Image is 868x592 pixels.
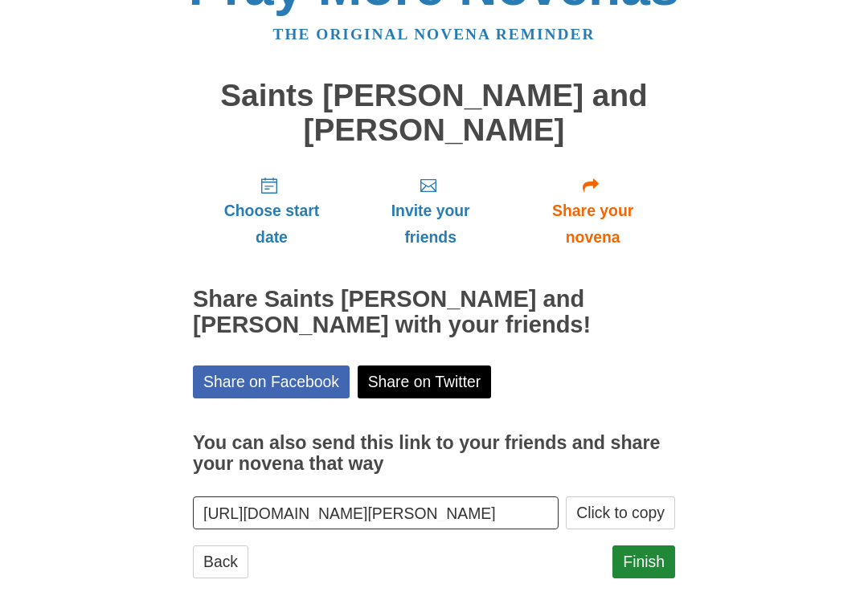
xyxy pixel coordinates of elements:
[350,164,510,259] a: Invite your friends
[510,164,675,259] a: Share your novena
[193,434,675,475] h3: You can also send this link to your friends and share your novena that way
[612,546,675,579] a: Finish
[526,198,659,251] span: Share your novena
[358,366,492,399] a: Share on Twitter
[273,27,596,43] a: The original novena reminder
[566,497,675,530] button: Click to copy
[209,198,334,251] span: Choose start date
[366,198,494,251] span: Invite your friends
[193,546,248,579] a: Back
[193,164,350,259] a: Choose start date
[193,80,675,148] h1: Saints [PERSON_NAME] and [PERSON_NAME]
[193,288,675,339] h2: Share Saints [PERSON_NAME] and [PERSON_NAME] with your friends!
[193,366,350,399] a: Share on Facebook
